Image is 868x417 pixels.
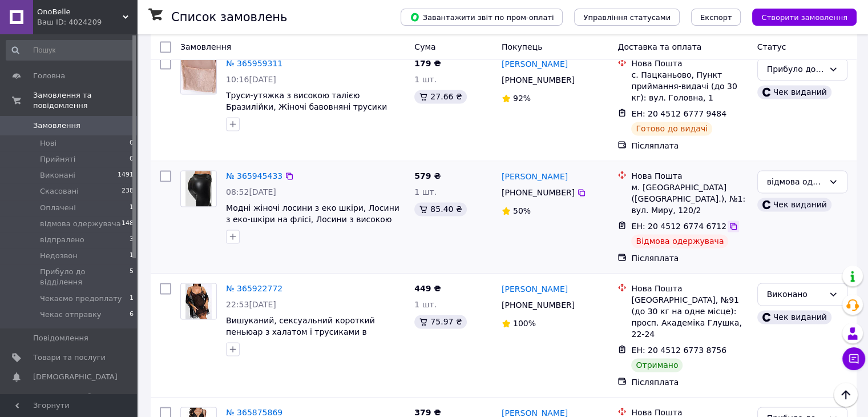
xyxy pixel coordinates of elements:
span: 179 ₴ [414,59,441,68]
div: Чек виданий [757,198,831,211]
span: Скасовані [40,186,79,197]
img: Фото товару [185,171,212,206]
div: Післяплата [631,252,748,264]
button: Управління статусами [574,9,680,26]
span: 10:16[DATE] [226,75,276,84]
a: № 365875869 [226,408,282,417]
div: Відмова одержувача [631,234,728,248]
div: [PHONE_NUMBER] [499,297,577,313]
div: Післяплата [631,140,748,151]
span: Замовлення [33,121,80,131]
span: 0 [130,138,134,149]
span: Виконані [40,170,75,181]
span: Покупець [502,42,542,51]
button: Створити замовлення [752,9,857,26]
span: Замовлення та повідомлення [33,90,137,111]
div: [PHONE_NUMBER] [499,185,577,201]
a: [PERSON_NAME] [502,171,568,182]
span: OnoBelle [37,7,123,17]
div: 27.66 ₴ [414,90,466,103]
div: Готово до видачі [631,122,712,135]
img: Фото товару [181,58,216,94]
span: 6 [130,310,134,320]
a: № 365945433 [226,171,282,181]
span: 238 [122,186,134,197]
span: 1 [130,203,134,213]
a: Модні жіночі лосини з еко шкіри, Лосини з еко-шкіри на флісі, Лосини з високою посадкою екошкіра 46 [226,203,399,235]
span: відпралено [40,235,84,245]
a: Труси-утяжка з високою талією Бразилійки, Жіночі бавовняні трусики Moment, Труси під сукню для ст... [226,91,397,134]
span: 379 ₴ [414,408,441,417]
span: 3 [130,235,134,245]
span: Статус [757,42,786,51]
span: Недозвон [40,251,78,261]
div: Ваш ID: 4024209 [37,17,137,27]
div: відмова одержувача [767,175,824,188]
span: Головна [33,71,65,81]
span: Чекає отправку [40,310,101,320]
div: Чек виданий [757,85,831,99]
button: Експорт [691,9,741,26]
span: Нові [40,138,56,149]
button: Завантажити звіт по пром-оплаті [401,9,563,26]
span: 92% [513,94,531,103]
a: Вишуканий, сексуальний короткий пеньюар з халатом і трусиками в комплекті Feeling, Жіночий ажурни... [226,316,381,359]
div: Виконано [767,288,824,300]
div: с. Пацканьово, Пункт приймання-видачі (до 30 кг): вул. Головна, 1 [631,69,748,103]
span: 1 шт. [414,75,437,84]
span: 100% [513,319,536,328]
span: Оплачені [40,203,76,213]
span: 1 шт. [414,187,437,197]
span: Прибуло до відділення [40,267,130,287]
div: [PHONE_NUMBER] [499,72,577,88]
div: Чек виданий [757,310,831,324]
span: відмова одержувача [40,219,121,229]
span: Чекаємо предоплату [40,294,122,304]
span: ЕН: 20 4512 6773 8756 [631,346,726,355]
a: № 365959311 [226,59,282,68]
a: Фото товару [180,170,217,207]
span: ЕН: 20 4512 6777 9484 [631,109,726,118]
div: 85.40 ₴ [414,202,466,216]
span: Доставка та оплата [617,42,701,51]
span: 1 шт. [414,300,437,309]
input: Пошук [6,40,135,61]
span: 579 ₴ [414,171,441,181]
a: Фото товару [180,58,217,94]
div: Нова Пошта [631,283,748,294]
div: Нова Пошта [631,170,748,182]
span: Показники роботи компанії [33,392,106,412]
button: Чат з покупцем [842,347,865,370]
a: Створити замовлення [741,12,857,21]
span: [DEMOGRAPHIC_DATA] [33,372,118,382]
span: Товари та послуги [33,352,106,363]
span: Замовлення [180,42,231,51]
span: 1 [130,251,134,261]
span: 449 ₴ [414,284,441,293]
button: Наверх [834,383,858,407]
div: [GEOGRAPHIC_DATA], №91 (до 30 кг на одне місце): просп. Академіка Глушка, 22-24 [631,294,748,340]
span: Створити замовлення [761,13,847,22]
span: Завантажити звіт по пром-оплаті [410,12,554,22]
div: Прибуло до відділення [767,63,824,75]
div: 75.97 ₴ [414,315,466,328]
a: Фото товару [180,283,217,319]
span: Cума [414,42,435,51]
span: 22:53[DATE] [226,300,276,309]
span: 08:52[DATE] [226,187,276,197]
span: Експорт [700,13,732,22]
span: 5 [130,267,134,287]
span: 1 [130,294,134,304]
span: Повідомлення [33,333,88,343]
a: № 365922772 [226,284,282,293]
div: Післяплата [631,376,748,388]
span: 1491 [118,170,134,181]
h1: Список замовлень [171,10,287,24]
div: Нова Пошта [631,58,748,69]
div: м. [GEOGRAPHIC_DATA] ([GEOGRAPHIC_DATA].), №1: вул. Миру, 120/2 [631,182,748,216]
span: Управління статусами [583,13,671,22]
span: Прийняті [40,154,75,165]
